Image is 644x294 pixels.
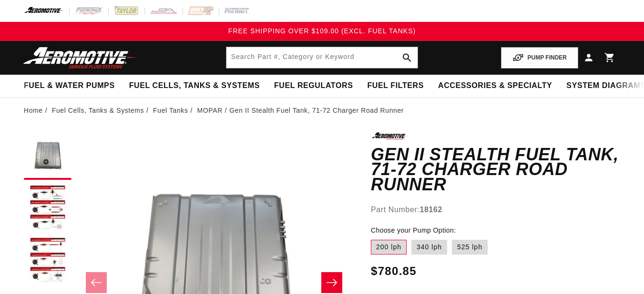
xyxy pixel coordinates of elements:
img: Aeromotive [20,47,140,69]
button: Load image 1 in gallery view [24,132,72,180]
a: Fuel Tanks [153,105,188,116]
span: Fuel Cells, Tanks & Systems [129,81,260,91]
li: Fuel Cells, Tanks & Systems [52,105,151,116]
label: 525 lph [452,240,488,255]
span: Fuel Regulators [274,81,353,91]
button: Slide right [321,272,342,293]
label: 200 lph [371,240,407,255]
span: Fuel Filters [367,81,424,91]
input: Search by Part Number, Category or Keyword [226,47,418,68]
h1: Gen II Stealth Fuel Tank, 71-72 Charger Road Runner [371,147,620,192]
li: Gen II Stealth Fuel Tank, 71-72 Charger Road Runner [229,105,404,116]
button: Load image 2 in gallery view [24,185,72,232]
a: Home [24,105,43,116]
strong: 18162 [419,206,442,214]
div: Part Number: [371,204,620,216]
nav: breadcrumbs [24,105,620,116]
button: PUMP FINDER [501,47,578,69]
summary: Fuel Cells, Tanks & Systems [122,75,267,97]
summary: Fuel Regulators [267,75,360,97]
span: Accessories & Specialty [438,81,552,91]
legend: Choose your Pump Option: [371,225,457,235]
button: Slide left [86,272,107,293]
span: FREE SHIPPING OVER $109.00 (EXCL. FUEL TANKS) [228,27,416,35]
a: MOPAR [197,105,223,116]
span: Fuel & Water Pumps [24,81,115,91]
summary: Fuel Filters [360,75,431,97]
button: Load image 3 in gallery view [24,237,72,284]
summary: Fuel & Water Pumps [17,75,122,97]
span: $780.85 [371,263,417,280]
button: search button [397,47,418,68]
summary: Accessories & Specialty [431,75,559,97]
label: 340 lph [411,240,447,255]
